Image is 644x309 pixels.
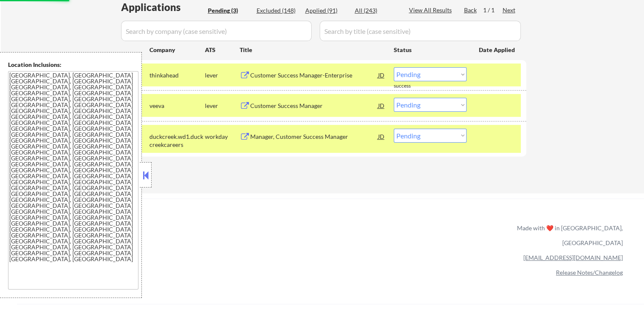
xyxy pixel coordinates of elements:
[257,6,299,15] div: Excluded (148)
[149,132,205,149] div: duckcreek.wd1.duckcreekcareers
[149,102,205,110] div: veeva
[250,132,378,141] div: Manager, Customer Success Manager
[205,132,240,141] div: workday
[377,98,386,113] div: JD
[479,46,516,54] div: Date Applied
[320,21,521,41] input: Search by title (case sensitive)
[149,71,205,80] div: thinkahead
[394,83,428,90] div: success
[409,6,454,14] div: View All Results
[149,46,205,54] div: Company
[377,67,386,83] div: JD
[250,102,378,110] div: Customer Success Manager
[483,6,503,14] div: 1 / 1
[17,232,340,241] a: Refer & earn free applications 👯‍♀️
[205,71,240,80] div: lever
[121,21,312,41] input: Search by company (case sensitive)
[8,61,138,69] div: Location Inclusions:
[503,6,516,14] div: Next
[208,6,250,15] div: Pending (3)
[355,6,397,15] div: All (243)
[205,102,240,110] div: lever
[514,221,623,250] div: Made with ❤️ in [GEOGRAPHIC_DATA], [GEOGRAPHIC_DATA]
[205,46,240,54] div: ATS
[250,71,378,80] div: Customer Success Manager-Enterprise
[556,269,623,276] a: Release Notes/Changelog
[394,42,467,57] div: Status
[121,2,205,12] div: Applications
[240,46,386,54] div: Title
[523,254,623,261] a: [EMAIL_ADDRESS][DOMAIN_NAME]
[464,6,478,14] div: Back
[305,6,348,15] div: Applied (91)
[377,129,386,144] div: JD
